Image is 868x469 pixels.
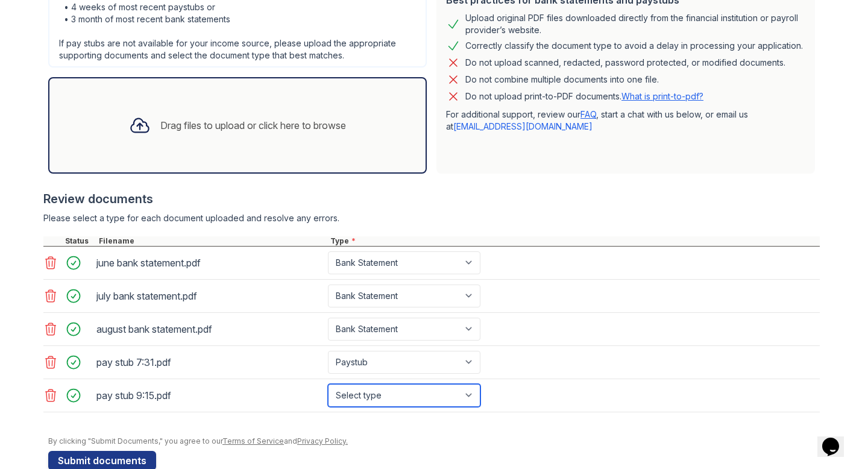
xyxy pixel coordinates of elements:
div: By clicking "Submit Documents," you agree to our and [48,436,820,446]
div: Do not upload scanned, redacted, password protected, or modified documents. [465,55,785,70]
a: [EMAIL_ADDRESS][DOMAIN_NAME] [453,121,593,131]
a: Privacy Policy. [297,436,348,445]
a: FAQ [580,109,596,119]
div: pay stub 9:15.pdf [96,386,323,405]
div: Please select a type for each document uploaded and resolve any errors. [43,212,820,224]
a: What is print-to-pdf? [621,91,703,101]
div: Review documents [43,190,820,207]
iframe: chat widget [817,421,856,457]
p: Do not upload print-to-PDF documents. [465,90,703,102]
div: Status [63,236,96,246]
div: Drag files to upload or click here to browse [160,118,346,133]
div: july bank statement.pdf [96,286,323,306]
div: Type [328,236,820,246]
p: For additional support, review our , start a chat with us below, or email us at [446,109,805,133]
div: august bank statement.pdf [96,319,323,339]
div: Correctly classify the document type to avoid a delay in processing your application. [465,39,803,53]
div: Upload original PDF files downloaded directly from the financial institution or payroll provider’... [465,12,805,36]
div: pay stub 7:31.pdf [96,353,323,372]
a: Terms of Service [222,436,284,445]
div: Do not combine multiple documents into one file. [465,72,659,87]
div: june bank statement.pdf [96,253,323,272]
div: Filename [96,236,328,246]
